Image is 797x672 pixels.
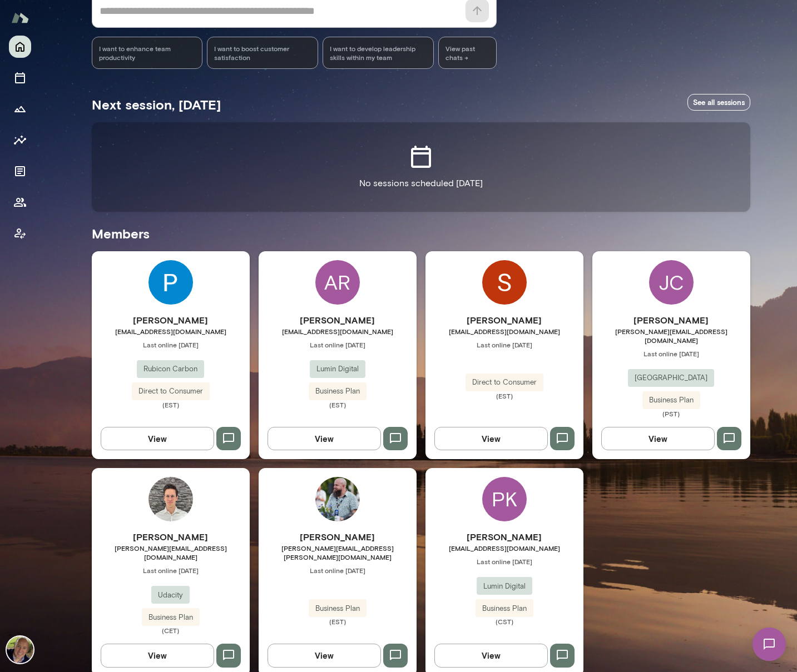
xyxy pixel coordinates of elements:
[359,177,483,190] p: No sessions scheduled [DATE]
[92,96,221,113] h5: Next session, [DATE]
[268,427,381,450] button: View
[92,225,750,242] h5: Members
[466,377,543,388] span: Direct to Consumer
[649,260,694,305] div: JC
[309,603,367,614] span: Business Plan
[642,395,700,406] span: Business Plan
[92,37,203,69] div: I want to enhance team productivity
[9,191,31,213] button: Members
[148,260,193,305] img: Parth Patel
[438,37,496,69] span: View past chats ->
[92,400,250,409] span: (EST)
[92,626,250,635] span: (CET)
[601,427,715,450] button: View
[9,129,31,151] button: Insights
[99,44,196,62] span: I want to enhance team productivity
[148,477,193,521] img: Philipp Krank
[207,37,318,69] div: I want to boost customer satisfaction
[9,160,31,182] button: Documents
[425,391,583,400] span: (EST)
[9,222,31,245] button: Client app
[592,327,750,345] span: [PERSON_NAME][EMAIL_ADDRESS][DOMAIN_NAME]
[9,67,31,89] button: Sessions
[259,340,417,349] span: Last online [DATE]
[9,36,31,58] button: Home
[214,44,311,62] span: I want to boost customer satisfaction
[259,566,417,575] span: Last online [DATE]
[476,603,533,614] span: Business Plan
[330,44,427,62] span: I want to develop leadership skills within my team
[425,617,583,626] span: (CST)
[142,612,200,623] span: Business Plan
[592,313,750,327] h6: [PERSON_NAME]
[482,477,527,521] div: PK
[434,644,548,667] button: View
[101,644,214,667] button: View
[323,37,434,69] div: I want to develop leadership skills within my team
[259,313,417,327] h6: [PERSON_NAME]
[477,581,532,592] span: Lumin Digital
[9,98,31,120] button: Growth Plan
[592,349,750,358] span: Last online [DATE]
[259,617,417,626] span: (EST)
[92,530,250,544] h6: [PERSON_NAME]
[151,590,190,601] span: Udacity
[425,530,583,544] h6: [PERSON_NAME]
[259,400,417,409] span: (EST)
[101,427,214,450] button: View
[92,327,250,336] span: [EMAIL_ADDRESS][DOMAIN_NAME]
[132,386,210,397] span: Direct to Consumer
[92,313,250,327] h6: [PERSON_NAME]
[259,544,417,561] span: [PERSON_NAME][EMAIL_ADDRESS][PERSON_NAME][DOMAIN_NAME]
[425,313,583,327] h6: [PERSON_NAME]
[92,566,250,575] span: Last online [DATE]
[92,340,250,349] span: Last online [DATE]
[425,327,583,336] span: [EMAIL_ADDRESS][DOMAIN_NAME]
[259,327,417,336] span: [EMAIL_ADDRESS][DOMAIN_NAME]
[434,427,548,450] button: View
[7,636,33,663] img: David McPherson
[315,477,360,521] img: Jeremy Rhoades
[310,364,365,375] span: Lumin Digital
[315,260,360,305] div: AR
[268,644,381,667] button: View
[309,386,367,397] span: Business Plan
[92,544,250,561] span: [PERSON_NAME][EMAIL_ADDRESS][DOMAIN_NAME]
[137,364,204,375] span: Rubicon Carbon
[482,260,527,305] img: Savas Konstadinidis
[11,7,29,28] img: Mento
[259,530,417,544] h6: [PERSON_NAME]
[628,372,714,384] span: [GEOGRAPHIC_DATA]
[592,409,750,418] span: (PST)
[425,340,583,349] span: Last online [DATE]
[425,557,583,566] span: Last online [DATE]
[687,94,750,111] a: See all sessions
[425,544,583,552] span: [EMAIL_ADDRESS][DOMAIN_NAME]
